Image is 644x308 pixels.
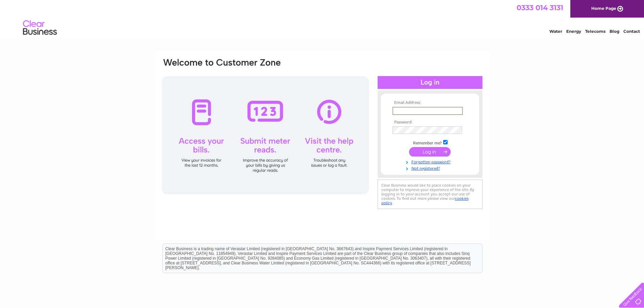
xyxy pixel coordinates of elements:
[391,139,469,146] td: Remember me?
[623,29,640,34] a: Contact
[378,180,482,209] div: Clear Business would like to place cookies on your computer to improve your experience of the sit...
[391,100,469,105] th: Email Address:
[23,18,57,38] img: logo.png
[381,196,469,205] a: cookies policy
[392,158,469,165] a: Forgotten password?
[392,165,469,171] a: Not registered?
[163,4,482,33] div: Clear Business is a trading name of Verastar Limited (registered in [GEOGRAPHIC_DATA] No. 3667643...
[391,120,469,125] th: Password:
[517,3,563,12] a: 0333 014 3131
[409,147,451,157] input: Submit
[610,29,619,34] a: Blog
[549,29,562,34] a: Water
[566,29,581,34] a: Energy
[585,29,605,34] a: Telecoms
